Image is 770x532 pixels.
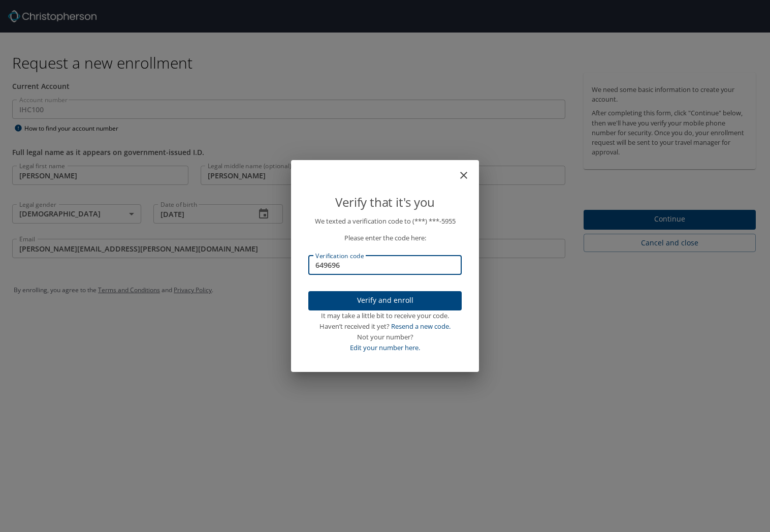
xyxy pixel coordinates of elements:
div: Haven’t received it yet? [308,321,462,332]
div: Not your number? [308,332,462,342]
a: Resend a new code. [391,322,451,331]
a: Edit your number here. [350,343,420,352]
button: Verify and enroll [308,291,462,311]
p: Please enter the code here: [308,233,462,243]
p: Verify that it's you [308,193,462,212]
span: Verify and enroll [316,294,454,307]
p: We texted a verification code to (***) ***- 5955 [308,216,462,227]
button: close [463,164,475,176]
div: It may take a little bit to receive your code. [308,310,462,321]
